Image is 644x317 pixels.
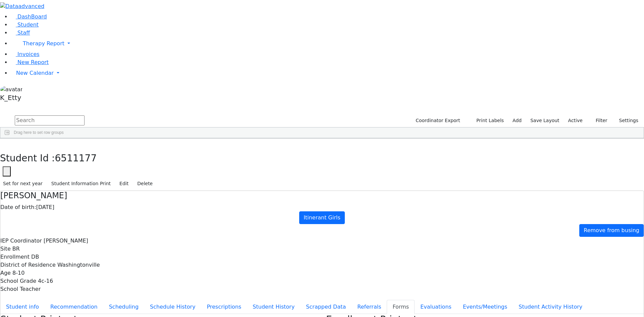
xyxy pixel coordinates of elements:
[565,115,586,126] label: Active
[11,21,39,28] a: Student
[300,300,352,314] button: Scrapped Data
[352,300,387,314] button: Referrals
[0,237,42,245] label: IEP Coordinator
[11,13,47,20] a: DashBoard
[55,153,97,164] span: 6511177
[0,191,644,201] h4: [PERSON_NAME]
[584,227,639,233] span: Remove from busing
[17,21,39,28] span: Student
[0,285,41,293] label: School Teacher
[0,203,36,211] label: Date of birth:
[15,115,85,125] input: Search
[587,115,610,126] button: Filter
[144,300,201,314] button: Schedule History
[469,115,507,126] button: Print Labels
[527,115,562,126] button: Save Layout
[610,115,641,126] button: Settings
[38,278,53,284] span: 4c-16
[299,211,345,224] a: Itinerant Girls
[57,262,100,268] span: Washingtonville
[45,300,103,314] button: Recommendation
[17,51,40,57] span: Invoices
[11,37,644,50] a: Therapy Report
[17,59,49,65] span: New Report
[16,70,54,76] span: New Calendar
[0,261,56,269] label: District of Residence
[11,66,644,80] a: New Calendar
[0,253,30,261] label: Enrollment
[44,237,88,244] span: [PERSON_NAME]
[11,59,49,65] a: New Report
[12,270,24,276] span: 8-10
[0,203,644,211] div: [DATE]
[17,13,47,20] span: DashBoard
[579,224,644,237] a: Remove from busing
[11,51,40,57] a: Invoices
[134,178,156,189] button: Delete
[11,30,30,36] a: Staff
[103,300,144,314] button: Scheduling
[509,115,525,126] a: Add
[0,300,45,314] button: Student info
[12,246,20,252] span: BR
[48,178,114,189] button: Student Information Print
[0,245,11,253] label: Site
[23,40,64,47] span: Therapy Report
[17,30,30,36] span: Staff
[201,300,247,314] button: Prescriptions
[116,178,131,189] button: Edit
[247,300,300,314] button: Student History
[0,269,11,277] label: Age
[31,254,39,260] span: DB
[0,277,36,285] label: School Grade
[14,130,64,135] span: Drag here to set row groups
[387,300,415,314] button: Forms
[513,300,588,314] button: Student Activity History
[457,300,513,314] button: Events/Meetings
[415,300,457,314] button: Evaluations
[411,115,463,126] button: Coordinator Export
